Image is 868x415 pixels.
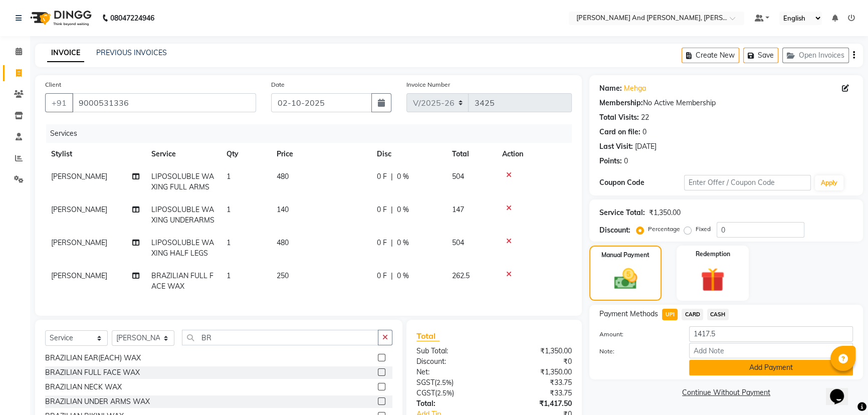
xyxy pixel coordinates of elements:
[26,4,94,32] img: logo
[416,378,435,387] span: SGST
[221,143,271,165] th: Qty
[452,205,464,214] span: 147
[151,205,214,225] span: LIPOSOLUBLE WAXING UNDERARMS
[682,48,739,63] button: Create New
[601,251,649,260] label: Manual Payment
[696,250,730,259] label: Redemption
[599,309,658,319] span: Payment Methods
[45,93,73,112] button: +91
[452,172,464,181] span: 504
[494,388,579,398] div: ₹33.75
[45,396,150,407] div: BRAZILIAN UNDER ARMS WAX
[416,388,435,397] span: CGST
[277,271,289,280] span: 250
[110,4,154,32] b: 08047224946
[592,330,682,339] label: Amount:
[494,356,579,367] div: ₹0
[452,238,464,247] span: 504
[599,98,853,108] div: No Active Membership
[635,141,657,152] div: [DATE]
[397,204,409,215] span: 0 %
[494,398,579,409] div: ₹1,417.50
[416,331,440,341] span: Total
[397,238,409,248] span: 0 %
[494,346,579,356] div: ₹1,350.00
[277,172,289,181] span: 480
[682,309,703,320] span: CARD
[51,271,107,280] span: [PERSON_NAME]
[409,367,494,377] div: Net:
[599,141,633,152] div: Last Visit:
[599,112,639,123] div: Total Visits:
[452,271,470,280] span: 262.5
[377,171,387,182] span: 0 F
[648,225,680,234] label: Percentage
[391,171,393,182] span: |
[815,175,843,190] button: Apply
[277,205,289,214] span: 140
[599,156,622,166] div: Points:
[227,271,231,280] span: 1
[599,98,643,108] div: Membership:
[624,156,628,166] div: 0
[271,143,371,165] th: Price
[607,266,644,292] img: _cash.svg
[599,225,630,236] div: Discount:
[693,265,732,295] img: _gift.svg
[599,177,684,188] div: Coupon Code
[662,309,678,320] span: UPI
[409,398,494,409] div: Total:
[391,238,393,248] span: |
[377,271,387,281] span: 0 F
[826,375,858,405] iframe: chat widget
[45,80,61,89] label: Client
[406,80,450,89] label: Invoice Number
[227,238,231,247] span: 1
[409,388,494,398] div: ( )
[47,44,84,62] a: INVOICE
[696,225,711,234] label: Fixed
[446,143,496,165] th: Total
[45,143,145,165] th: Stylist
[46,124,579,143] div: Services
[689,326,853,342] input: Amount
[689,360,853,375] button: Add Payment
[591,387,861,398] a: Continue Without Payment
[409,356,494,367] div: Discount:
[684,175,811,190] input: Enter Offer / Coupon Code
[743,48,778,63] button: Save
[51,172,107,181] span: [PERSON_NAME]
[599,127,640,137] div: Card on file:
[51,238,107,247] span: [PERSON_NAME]
[45,382,122,392] div: BRAZILIAN NECK WAX
[145,143,221,165] th: Service
[782,48,849,63] button: Open Invoices
[377,238,387,248] span: 0 F
[496,143,572,165] th: Action
[642,127,646,137] div: 0
[689,343,853,358] input: Add Note
[391,271,393,281] span: |
[151,271,213,291] span: BRAZILIAN FULL FACE WAX
[707,309,729,320] span: CASH
[182,330,378,345] input: Search or Scan
[151,172,214,191] span: LIPOSOLUBLE WAXING FULL ARMS
[397,271,409,281] span: 0 %
[45,353,141,363] div: BRAZILIAN EAR(EACH) WAX
[494,377,579,388] div: ₹33.75
[649,207,681,218] div: ₹1,350.00
[45,367,140,378] div: BRAZILIAN FULL FACE WAX
[271,80,285,89] label: Date
[437,378,452,386] span: 2.5%
[151,238,214,258] span: LIPOSOLUBLE WAXING HALF LEGS
[409,377,494,388] div: ( )
[599,207,645,218] div: Service Total:
[641,112,649,123] div: 22
[377,204,387,215] span: 0 F
[96,48,167,57] a: PREVIOUS INVOICES
[227,172,231,181] span: 1
[371,143,446,165] th: Disc
[494,367,579,377] div: ₹1,350.00
[277,238,289,247] span: 480
[51,205,107,214] span: [PERSON_NAME]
